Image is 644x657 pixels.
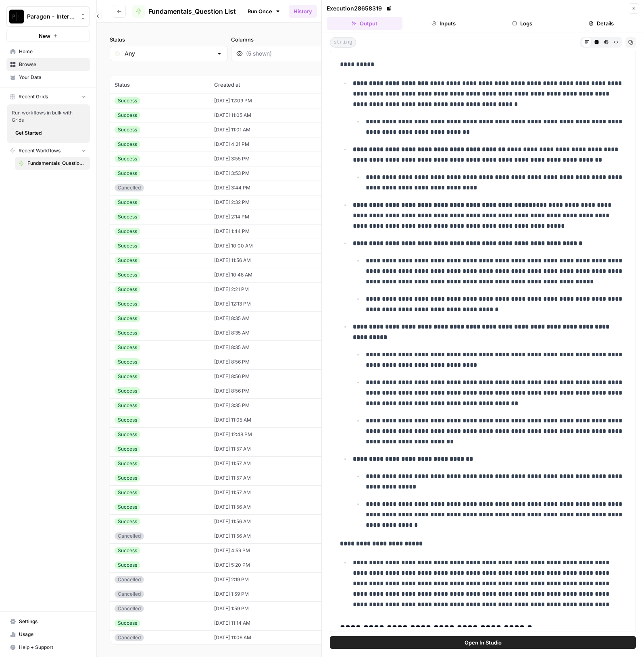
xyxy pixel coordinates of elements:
span: Your Data [19,74,86,81]
td: [DATE] 11:05 AM [209,413,333,427]
td: [DATE] 11:56 AM [209,500,333,514]
label: Status [110,35,228,44]
div: Success [115,242,140,249]
span: Fundamentals_Question List [27,160,86,167]
div: Success [115,97,140,104]
button: Get Started [12,128,45,138]
span: New [39,32,50,40]
td: [DATE] 11:56 AM [209,529,333,543]
td: [DATE] 1:59 PM [209,601,333,616]
th: Created at [209,76,333,94]
div: Success [115,358,140,366]
a: Fundamentals_Question List [132,5,236,18]
td: [DATE] 11:56 AM [209,253,333,268]
div: Success [115,402,140,409]
span: Get Started [15,129,42,137]
div: Cancelled [115,605,144,612]
td: [DATE] 12:13 PM [209,297,333,311]
span: Fundamentals_Question List [148,6,236,16]
td: [DATE] 8:35 AM [209,340,333,355]
td: [DATE] 11:01 AM [209,123,333,137]
td: [DATE] 4:59 PM [209,543,333,558]
div: Success [115,271,140,279]
span: Recent Workflows [19,147,60,154]
div: Success [115,228,140,235]
div: Success [115,503,140,511]
div: Success [115,518,140,525]
input: (5 shown) [246,50,334,58]
th: Status [110,76,209,94]
div: Success [115,155,140,162]
td: [DATE] 1:44 PM [209,224,333,239]
td: [DATE] 11:57 AM [209,485,333,500]
button: Recent Workflows [6,145,90,157]
td: [DATE] 3:55 PM [209,152,333,166]
div: Success [115,199,140,206]
label: Columns [231,35,349,44]
td: [DATE] 11:05 AM [209,108,333,123]
div: Success [115,445,140,453]
div: Success [115,344,140,351]
div: Success [115,416,140,424]
a: Settings [6,615,90,628]
td: [DATE] 11:06 AM [209,630,333,645]
span: Open In Studio [465,638,502,647]
td: [DATE] 11:14 AM [209,616,333,630]
div: Success [115,387,140,395]
td: [DATE] 11:57 AM [209,456,333,471]
button: New [6,30,90,42]
a: Fundamentals_Question List [15,157,90,170]
td: [DATE] 5:20 PM [209,558,333,572]
td: [DATE] 10:00 AM [209,239,333,253]
span: Run workflows in bulk with Grids [12,109,85,124]
button: Details [563,17,639,30]
div: Success [115,300,140,308]
td: [DATE] 2:32 PM [209,195,333,210]
td: [DATE] 8:56 PM [209,355,333,369]
td: [DATE] 1:59 PM [209,587,333,601]
div: Success [115,460,140,467]
div: Cancelled [115,590,144,598]
div: Cancelled [115,184,144,191]
td: [DATE] 3:35 PM [209,398,333,413]
span: Help + Support [19,644,86,651]
div: Success [115,547,140,554]
button: Inputs [406,17,481,30]
input: Any [125,50,213,58]
div: Success [115,329,140,337]
button: Logs [485,17,561,30]
td: [DATE] 2:19 PM [209,572,333,587]
div: Success [115,489,140,496]
div: Cancelled [115,576,144,583]
div: Cancelled [115,532,144,540]
div: Cancelled [115,634,144,641]
div: Success [115,474,140,482]
button: Open In Studio [330,636,636,649]
a: Your Data [6,71,90,84]
button: Recent Grids [6,91,90,103]
span: string [330,37,356,48]
button: Output [327,17,402,30]
div: Success [115,431,140,438]
a: Home [6,45,90,58]
div: Success [115,126,140,133]
td: [DATE] 8:56 PM [209,384,333,398]
td: [DATE] 11:56 AM [209,514,333,529]
td: [DATE] 4:21 PM [209,137,333,152]
a: Usage [6,628,90,641]
td: [DATE] 8:35 AM [209,326,333,340]
div: Success [115,112,140,119]
div: Success [115,315,140,322]
td: [DATE] 11:57 AM [209,471,333,485]
button: Help + Support [6,641,90,654]
div: Success [115,561,140,569]
span: Paragon - Internal Usage [27,12,76,21]
td: [DATE] 3:53 PM [209,166,333,181]
span: (226 records) [110,61,631,76]
div: Success [115,141,140,148]
div: Success [115,257,140,264]
div: Execution 28658319 [327,4,393,12]
div: Success [115,620,140,627]
div: Success [115,373,140,380]
a: Browse [6,58,90,71]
